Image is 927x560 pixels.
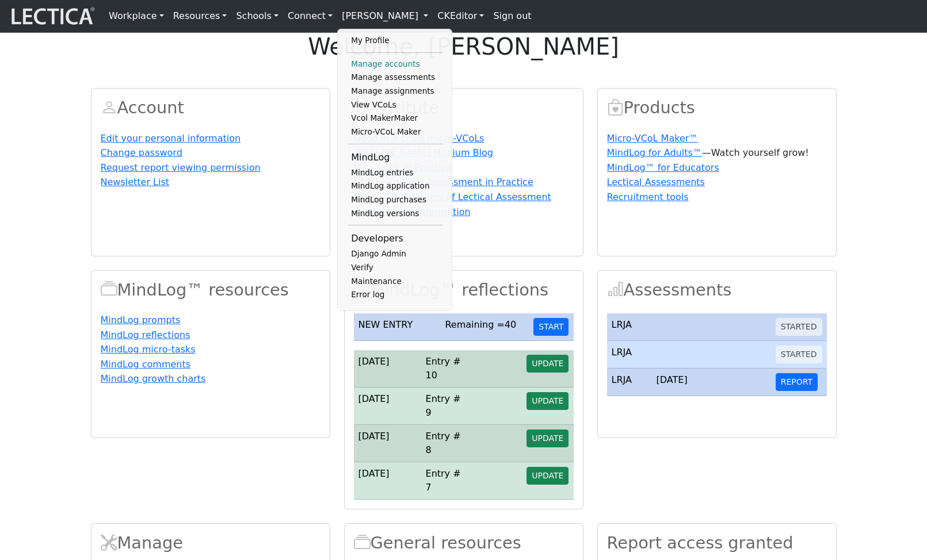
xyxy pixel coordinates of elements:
a: Connect [283,5,337,28]
a: MindLog application [348,179,443,193]
a: MindLog purchases [348,193,443,207]
a: Newsletter List [101,177,170,187]
td: LRJA [607,313,652,341]
td: LRJA [607,341,652,369]
a: [PERSON_NAME] Medium Blog [354,147,493,158]
a: MindLog reflections [101,329,190,340]
a: MindLog micro-tasks [101,344,196,355]
button: UPDATE [527,467,569,485]
a: Workplace [104,5,169,28]
a: Request report viewing permission [101,162,261,173]
td: Entry # 9 [421,388,472,425]
button: UPDATE [527,429,569,447]
span: [DATE] [358,431,390,442]
a: My Profile [348,34,443,48]
a: Django Admin [348,247,443,261]
a: Resources [169,5,232,28]
button: REPORT [776,373,818,391]
a: Maintenance [348,275,443,289]
span: Manage [101,533,117,553]
h2: Institute [354,98,574,118]
a: MindLog™ for Educators [607,162,719,173]
a: MindLog for Adults™ [607,147,702,158]
a: Change password [101,147,182,158]
p: —Watch yourself grow! [607,146,827,160]
a: Lectical Assessments [607,177,705,187]
h2: Manage [101,533,321,553]
a: MindLog entries [348,166,443,180]
a: Edit your personal information [101,133,241,144]
span: Account [101,98,117,117]
button: START [533,318,569,336]
span: [DATE] [657,374,688,385]
td: LRJA [607,369,652,396]
td: Entry # 7 [421,462,472,500]
button: UPDATE [527,392,569,410]
span: UPDATE [532,471,563,480]
a: MindLog growth charts [101,373,206,384]
a: MindLog prompts [101,314,181,325]
span: UPDATE [532,396,563,405]
h2: Report access granted [607,533,827,553]
span: Resources [354,533,371,553]
a: [PERSON_NAME] [337,5,433,28]
span: UPDATE [532,434,563,443]
a: Micro-VCoL Maker [348,125,443,139]
a: Schools [231,5,283,28]
span: [DATE] [358,393,390,404]
a: Manage assessments [348,71,443,85]
span: [DATE] [358,356,390,367]
span: Products [607,98,624,117]
td: NEW ENTRY [354,313,441,341]
ul: [PERSON_NAME] [348,34,443,302]
h2: Assessments [607,280,827,300]
a: Micro-VCoL Maker™ [607,133,699,144]
h2: MindLog™ resources [101,280,321,300]
a: Error log [348,288,443,302]
a: Vcol MakerMaker [348,112,443,125]
span: [DATE] [358,468,390,479]
span: Assessments [607,280,624,300]
td: Entry # 8 [421,425,472,462]
a: Verify [348,261,443,275]
li: Developers [348,230,443,247]
a: FOLA—Foundations of Lectical Assessment [354,191,551,202]
a: MindLog versions [348,207,443,221]
a: Manage assignments [348,85,443,98]
span: 40 [505,319,516,330]
li: MindLog [348,149,443,166]
span: MindLog™ resources [101,280,117,300]
td: Remaining = [440,313,529,341]
a: MindLog comments [101,359,191,370]
span: UPDATE [532,359,563,368]
a: Recruitment tools [607,191,689,202]
img: lecticalive [9,5,95,27]
h2: Products [607,98,827,118]
a: View VCoLs [348,98,443,112]
a: CKEditor [433,5,489,28]
a: Manage accounts [348,57,443,71]
h2: General resources [354,533,574,553]
h2: MindLog™ reflections [354,280,574,300]
td: Entry # 10 [421,350,472,388]
h2: Account [101,98,321,118]
button: UPDATE [527,355,569,373]
a: Sign out [489,5,536,28]
td: Entry # 6 [421,500,472,537]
